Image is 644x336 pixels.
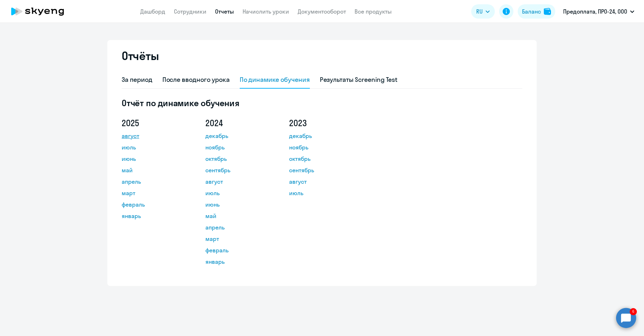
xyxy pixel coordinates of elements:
[355,8,392,15] a: Все продукты
[205,246,270,255] a: февраль
[122,166,186,174] a: май
[215,8,234,15] a: Отчеты
[205,143,270,152] a: ноябрь
[122,97,522,109] h5: Отчёт по динамике обучения
[122,132,186,140] a: август
[471,4,495,19] button: RU
[205,166,270,174] a: сентябрь
[205,212,270,220] a: май
[122,200,186,209] a: февраль
[140,8,165,15] a: Дашборд
[289,132,353,140] a: декабрь
[122,154,186,163] a: июнь
[289,154,353,163] a: октябрь
[205,117,270,129] h5: 2024
[289,189,353,197] a: июль
[122,117,186,129] h5: 2025
[476,7,483,16] span: RU
[289,143,353,152] a: ноябрь
[205,177,270,186] a: август
[174,8,206,15] a: Сотрудники
[205,223,270,232] a: апрель
[122,177,186,186] a: апрель
[205,234,270,243] a: март
[243,8,289,15] a: Начислить уроки
[205,154,270,163] a: октябрь
[298,8,346,15] a: Документооборот
[122,189,186,197] a: март
[205,257,270,266] a: январь
[122,143,186,152] a: июль
[122,212,186,220] a: январь
[544,8,551,15] img: balance
[240,75,310,84] div: По динамике обучения
[205,189,270,197] a: июль
[320,75,398,84] div: Результаты Screening Test
[205,132,270,140] a: декабрь
[563,7,627,16] p: Предоплата, ПРО-24, ООО
[205,200,270,209] a: июнь
[289,166,353,174] a: сентябрь
[289,177,353,186] a: август
[522,7,541,16] div: Баланс
[518,4,555,19] button: Балансbalance
[122,75,152,84] div: За период
[289,117,353,129] h5: 2023
[162,75,230,84] div: После вводного урока
[122,49,159,63] h2: Отчёты
[560,3,638,20] button: Предоплата, ПРО-24, ООО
